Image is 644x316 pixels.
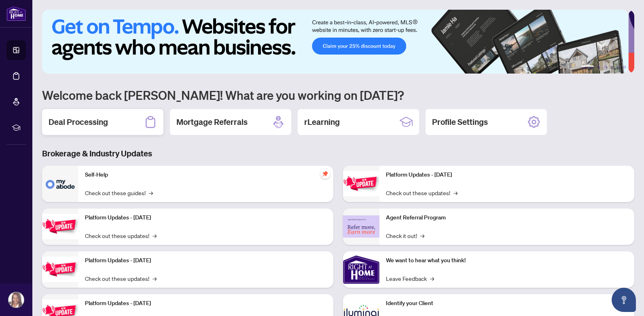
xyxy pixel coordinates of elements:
[42,214,78,239] img: Platform Updates - September 16, 2025
[320,169,330,179] span: pushpin
[386,171,628,179] p: Platform Updates - [DATE]
[8,292,24,308] img: Profile Icon
[386,274,434,283] a: Leave Feedback→
[343,251,379,288] img: We want to hear what you think!
[386,231,424,240] a: Check it out!→
[343,171,379,196] img: Platform Updates - June 23, 2025
[386,299,628,308] p: Identify your Client
[85,171,327,179] p: Self-Help
[85,299,327,308] p: Platform Updates - [DATE]
[597,65,600,69] button: 2
[85,231,157,240] a: Check out these updates!→
[42,87,634,103] h1: Welcome back [PERSON_NAME]! What are you working on [DATE]?
[610,65,613,69] button: 4
[453,188,458,197] span: →
[153,274,157,283] span: →
[432,116,488,128] h2: Profile Settings
[149,188,153,197] span: →
[616,65,620,69] button: 5
[623,65,626,69] button: 6
[420,231,424,240] span: →
[6,6,26,21] img: logo
[386,256,628,265] p: We want to hear what you think!
[386,188,458,197] a: Check out these updates!→
[604,65,607,69] button: 3
[612,288,636,312] button: Open asap
[153,231,157,240] span: →
[386,213,628,222] p: Agent Referral Program
[42,10,628,74] img: Slide 0
[42,148,634,159] h3: Brokerage & Industry Updates
[49,116,108,128] h2: Deal Processing
[85,274,157,283] a: Check out these updates!→
[85,188,153,197] a: Check out these guides!→
[343,215,379,238] img: Agent Referral Program
[85,213,327,222] p: Platform Updates - [DATE]
[581,65,594,69] button: 1
[42,166,78,202] img: Self-Help
[42,257,78,282] img: Platform Updates - July 21, 2025
[85,256,327,265] p: Platform Updates - [DATE]
[430,274,434,283] span: →
[304,116,340,128] h2: rLearning
[176,116,248,128] h2: Mortgage Referrals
